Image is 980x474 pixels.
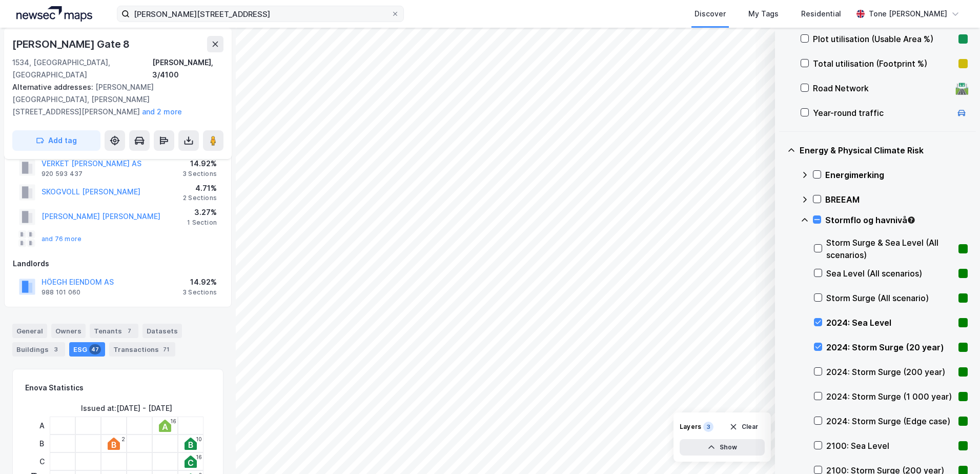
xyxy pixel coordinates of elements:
[12,83,95,91] span: Alternative addresses:
[680,439,765,456] button: Show
[121,436,125,442] div: 2
[89,344,101,354] div: 47
[800,144,968,156] div: Energy & Physical Climate Risk
[12,56,152,81] div: 1534, [GEOGRAPHIC_DATA], [GEOGRAPHIC_DATA]
[142,324,182,338] div: Datasets
[826,390,954,403] div: 2024: Storm Surge (1 000 year)
[42,288,80,297] div: 988 101 060
[187,219,217,227] div: 1 Section
[723,419,765,435] button: Clear
[152,56,223,81] div: [PERSON_NAME], 3/4100
[196,454,202,460] div: 16
[813,57,954,70] div: Total utilisation (Footprint %)
[813,82,951,94] div: Road Network
[183,194,217,202] div: 2 Sections
[12,130,100,151] button: Add tag
[81,402,172,414] div: Issued at : [DATE] - [DATE]
[35,452,48,470] div: C
[25,382,84,394] div: Enova Statistics
[13,258,223,270] div: Landlords
[12,342,65,357] div: Buildings
[16,6,92,22] img: logo.a4113a55bc3d86da70a041830d287a7e.svg
[161,344,171,354] div: 71
[825,169,968,181] div: Energimerking
[826,317,954,329] div: 2024: Sea Level
[42,170,83,178] div: 920 593 437
[182,276,217,288] div: 14.92%
[12,81,215,118] div: [PERSON_NAME][GEOGRAPHIC_DATA], [PERSON_NAME][STREET_ADDRESS][PERSON_NAME]
[703,422,713,432] div: 3
[955,82,969,95] div: 🛣️
[196,436,202,442] div: 10
[182,288,217,297] div: 3 Sections
[826,366,954,378] div: 2024: Storm Surge (200 year)
[825,193,968,206] div: BREEAM
[69,342,105,357] div: ESG
[35,434,48,452] div: B
[90,324,138,338] div: Tenants
[813,33,954,45] div: Plot utilisation (Usable Area %)
[929,425,980,474] iframe: Chat Widget
[12,324,47,338] div: General
[826,236,954,261] div: Storm Surge & Sea Level (All scenarios)
[695,8,726,20] div: Discover
[183,182,217,194] div: 4.71%
[51,324,86,338] div: Owners
[748,8,779,20] div: My Tags
[826,341,954,353] div: 2024: Storm Surge (20 year)
[170,418,176,424] div: 16
[680,423,701,431] div: Layers
[12,36,132,52] div: [PERSON_NAME] Gate 8
[813,107,951,119] div: Year-round traffic
[826,440,954,452] div: 2100: Sea Level
[51,344,61,354] div: 3
[182,157,217,170] div: 14.92%
[825,214,968,226] div: Stormflo og havnivå
[35,417,48,434] div: A
[124,326,134,336] div: 7
[801,8,841,20] div: Residential
[187,206,217,219] div: 3.27%
[869,8,947,20] div: Tone [PERSON_NAME]
[109,342,175,357] div: Transactions
[182,170,217,178] div: 3 Sections
[826,267,954,280] div: Sea Level (All scenarios)
[826,415,954,427] div: 2024: Storm Surge (Edge case)
[826,292,954,304] div: Storm Surge (All scenario)
[130,6,391,22] input: Search by address, cadastre, landlords, tenants or people
[907,215,916,225] div: Tooltip anchor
